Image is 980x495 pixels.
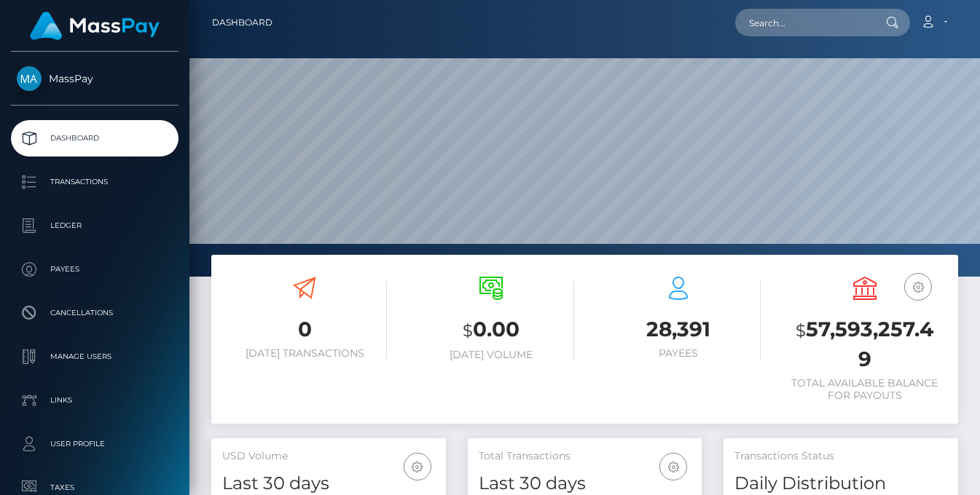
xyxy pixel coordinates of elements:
img: MassPay Logo [30,12,160,40]
p: Cancellations [17,302,173,324]
a: Transactions [11,164,179,200]
span: MassPay [11,72,179,85]
a: Dashboard [212,7,273,38]
h6: [DATE] Transactions [222,347,387,360]
h6: Total Available Balance for Payouts [783,377,947,402]
a: User Profile [11,426,179,462]
h5: Transactions Status [734,449,947,464]
h5: USD Volume [222,449,435,464]
p: Manage Users [17,346,173,368]
a: Payees [11,251,179,288]
a: Dashboard [11,120,179,157]
a: Manage Users [11,338,179,375]
p: Payees [17,258,173,280]
h5: Total Transactions [479,449,691,464]
p: Links [17,389,173,411]
p: Dashboard [17,127,173,149]
small: $ [796,320,806,341]
input: Search... [735,9,872,36]
h3: 57,593,257.49 [783,315,947,373]
a: Cancellations [11,295,179,331]
img: MassPay [17,66,42,91]
p: Transactions [17,171,173,193]
a: Ledger [11,207,179,244]
h3: 0.00 [409,315,573,345]
a: Links [11,382,179,419]
h3: 0 [222,315,387,344]
p: User Profile [17,433,173,455]
small: $ [463,320,473,341]
h6: Payees [596,347,761,360]
h3: 28,391 [596,315,761,344]
p: Ledger [17,215,173,237]
h6: [DATE] Volume [409,349,573,361]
